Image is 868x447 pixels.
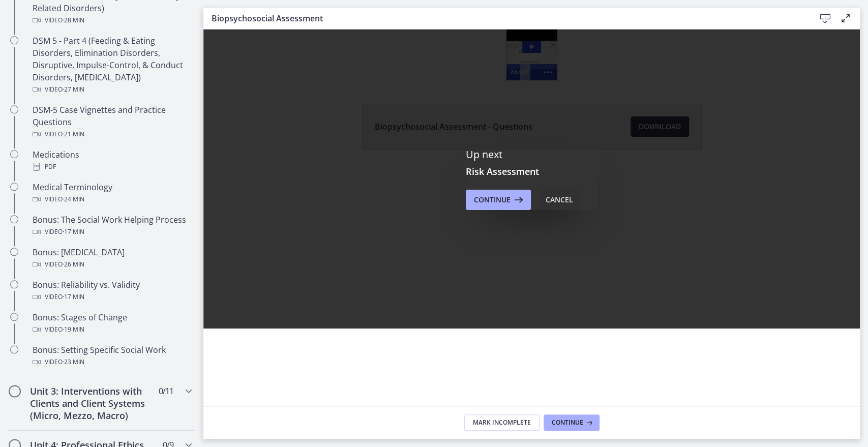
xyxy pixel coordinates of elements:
[466,165,598,177] h3: Risk Assessment
[544,414,600,431] button: Continue
[464,414,540,431] button: Mark Incomplete
[63,258,84,271] span: · 26 min
[63,128,84,140] span: · 21 min
[63,356,84,368] span: · 23 min
[466,148,598,161] p: Up next
[33,14,191,26] div: Video
[63,226,84,238] span: · 17 min
[63,83,84,96] span: · 27 min
[159,385,173,397] span: 0 / 11
[33,226,191,238] div: Video
[33,291,191,303] div: Video
[33,214,191,238] div: Bonus: The Social Work Helping Process
[33,258,191,271] div: Video
[63,193,84,205] span: · 24 min
[33,104,191,140] div: DSM-5 Case Vignettes and Practice Questions
[473,419,531,427] span: Mark Incomplete
[63,291,84,303] span: · 17 min
[33,246,191,271] div: Bonus: [MEDICAL_DATA]
[63,14,84,26] span: · 28 min
[33,181,191,205] div: Medical Terminology
[33,128,191,140] div: Video
[33,161,191,173] div: PDF
[33,193,191,205] div: Video
[30,385,154,422] h2: Unit 3: Interventions with Clients and Client Systems (Micro, Mezzo, Macro)
[466,190,531,210] button: Continue
[33,356,191,368] div: Video
[33,148,191,173] div: Medications
[335,35,354,51] button: Show more buttons
[212,12,799,24] h3: Biopsychosocial Assessment
[33,83,191,96] div: Video
[33,35,191,96] div: DSM 5 - Part 4 (Feeding & Eating Disorders, Elimination Disorders, Disruptive, Impulse-Control, &...
[33,311,191,336] div: Bonus: Stages of Change
[537,190,581,210] button: Cancel
[33,344,191,368] div: Bonus: Setting Specific Social Work
[552,419,583,427] span: Continue
[33,279,191,303] div: Bonus: Reliability vs. Validity
[63,323,84,336] span: · 19 min
[319,11,338,23] button: Play Video: cbe28tpt4o1cl02sic2g.mp4
[474,194,511,206] span: Continue
[321,35,330,51] div: Playbar
[546,194,573,206] div: Cancel
[33,323,191,336] div: Video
